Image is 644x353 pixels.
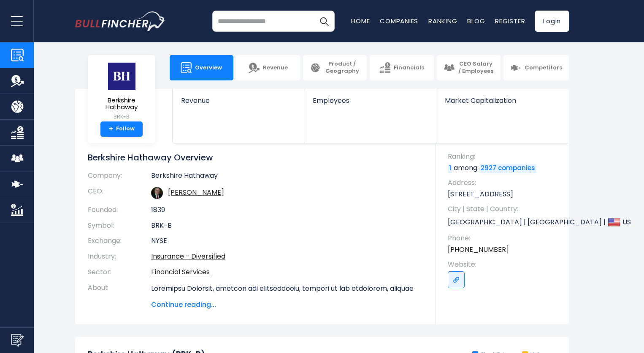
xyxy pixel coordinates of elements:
th: Symbol: [88,218,151,234]
a: Go to homepage [75,11,166,31]
th: Company: [88,171,151,184]
small: BRK-B [95,113,149,121]
a: Ranking [428,17,457,25]
span: Berkshire Hathaway [95,97,149,111]
img: warren-buffett.jpg [151,187,163,199]
a: Product / Geography [303,55,367,80]
td: 1839 [151,202,423,218]
a: +Follow [100,121,143,137]
a: Home [351,17,370,25]
img: bullfincher logo [75,11,166,31]
th: Exchange: [88,233,151,249]
a: Competitors [503,55,569,80]
a: Financial Services [151,267,210,277]
span: Revenue [181,97,295,105]
span: CEO Salary / Employees [458,61,494,75]
span: Overview [195,64,222,72]
span: Phone: [448,234,560,243]
span: Website: [448,260,560,269]
span: City | State | Country: [448,204,560,214]
span: Market Capitalization [445,97,560,105]
p: [GEOGRAPHIC_DATA] | [GEOGRAPHIC_DATA] | US [448,216,560,229]
a: Employees [304,89,436,119]
p: [STREET_ADDRESS] [448,190,560,199]
a: Berkshire Hathaway BRK-B [94,62,149,121]
a: Market Capitalization [436,89,568,119]
span: Ranking: [448,152,560,161]
a: Insurance - Diversified [151,251,225,261]
strong: + [109,125,113,133]
th: Founded: [88,202,151,218]
a: Revenue [236,55,300,80]
th: About [88,280,151,310]
th: Industry: [88,249,151,265]
a: Register [495,17,525,25]
a: Revenue [173,89,304,119]
a: Blog [467,17,485,25]
span: Financials [394,64,424,72]
span: Revenue [263,64,288,72]
td: BRK-B [151,218,423,234]
span: Product / Geography [324,61,360,75]
th: CEO: [88,184,151,202]
span: Employees [313,97,427,105]
td: NYSE [151,233,423,249]
a: 2927 companies [479,164,536,173]
p: among [448,163,560,173]
h1: Berkshire Hathaway Overview [88,152,423,163]
span: Continue reading... [151,300,423,310]
a: Overview [170,55,233,80]
a: 1 [448,164,452,173]
a: [PHONE_NUMBER] [448,245,509,254]
button: Search [314,11,335,32]
a: Financials [370,55,433,80]
th: Sector: [88,265,151,280]
a: ceo [168,188,224,197]
a: Login [535,11,569,32]
span: Address: [448,178,560,188]
a: Companies [380,17,418,25]
span: Competitors [525,64,562,72]
td: Berkshire Hathaway [151,171,423,184]
a: Go to link [448,271,465,288]
a: CEO Salary / Employees [437,55,501,80]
